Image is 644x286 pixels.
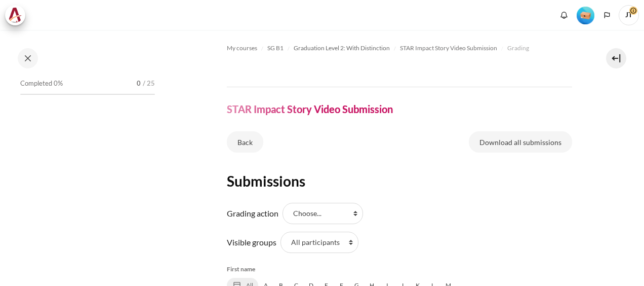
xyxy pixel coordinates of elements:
[227,40,572,56] nav: Navigation bar
[143,79,155,89] span: / 25
[507,42,529,54] a: Grading
[619,5,639,25] a: User menu
[400,44,497,53] span: STAR Impact Story Video Submission
[20,79,63,89] span: Completed 0%
[227,236,276,248] label: Visible groups
[227,207,278,220] label: Grading action
[227,44,257,53] span: My courses
[8,8,22,23] img: Architeck
[556,8,572,23] div: Show notification window with no new notifications
[267,44,284,53] span: SG B1
[227,265,572,274] h5: First name
[577,6,594,24] div: Level #1
[227,42,257,54] a: My courses
[227,172,572,190] h2: Submissions
[400,42,497,54] a: STAR Impact Story Video Submission
[507,44,529,53] span: Grading
[267,42,284,54] a: SG B1
[469,131,572,153] a: Download all submissions
[294,44,390,53] span: Graduation Level 2: With Distinction
[227,131,263,153] a: Back
[573,6,598,24] a: Level #1
[294,42,390,54] a: Graduation Level 2: With Distinction
[227,102,393,116] h4: STAR Impact Story Video Submission
[577,7,594,24] img: Level #1
[137,79,141,89] span: 0
[599,8,615,23] button: Languages
[5,5,30,25] a: Architeck Architeck
[20,77,155,105] a: Completed 0% 0 / 25
[619,5,639,25] span: JT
